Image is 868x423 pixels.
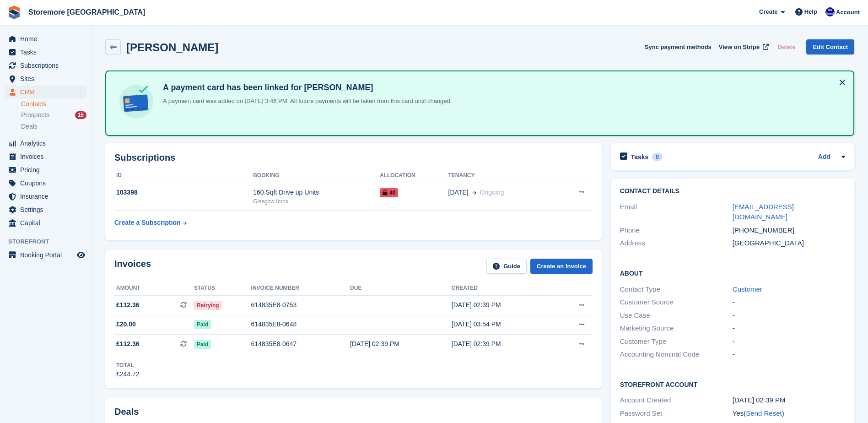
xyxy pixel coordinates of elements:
[20,217,75,229] span: Capital
[733,408,845,419] div: Yes
[116,369,140,379] div: £244.72
[715,39,771,54] a: View on Stripe
[652,153,663,161] div: 0
[21,122,86,131] a: Deals
[194,301,222,310] span: Retrying
[20,150,75,163] span: Invoices
[719,43,760,52] span: View on Stripe
[194,281,251,296] th: Status
[452,300,553,310] div: [DATE] 02:39 PM
[21,111,49,119] span: Prospects
[159,97,452,106] p: A payment card was added on [DATE] 3:46 PM. All future payments will be taken from this card unti...
[253,188,380,197] div: 160 Sqft Drive up Units
[530,259,593,274] a: Create an Invoice
[20,249,75,261] span: Booking Portal
[75,111,86,119] div: 15
[5,150,86,163] a: menu
[194,340,211,349] span: Paid
[733,310,845,321] div: -
[253,197,380,206] div: Glasgow Ibrox
[114,259,151,274] h2: Invoices
[8,237,91,246] span: Storefront
[733,238,845,249] div: [GEOGRAPHIC_DATA]
[746,409,782,417] a: Send Reset
[825,7,835,16] img: Angela
[774,39,799,54] button: Delete
[20,190,75,203] span: Insurance
[20,33,75,45] span: Home
[620,202,733,222] div: Email
[733,349,845,360] div: -
[350,339,452,349] div: [DATE] 02:39 PM
[5,33,86,45] a: menu
[251,339,350,349] div: 614835E8-0647
[733,395,845,406] div: [DATE] 02:39 PM
[380,168,448,183] th: Allocation
[480,189,504,196] span: Ongoing
[116,300,140,310] span: £112.36
[733,225,845,236] div: [PHONE_NUMBER]
[20,86,75,98] span: CRM
[20,163,75,176] span: Pricing
[818,152,830,163] a: Add
[486,259,527,274] a: Guide
[804,7,817,16] span: Help
[620,225,733,236] div: Phone
[733,285,762,293] a: Customer
[251,320,350,329] div: 614835E8-0648
[620,284,733,295] div: Contact Type
[5,72,86,85] a: menu
[114,168,253,183] th: ID
[114,218,181,228] div: Create a Subscription
[25,5,149,20] a: Storemore [GEOGRAPHIC_DATA]
[733,336,845,347] div: -
[620,349,733,360] div: Accounting Nominal Code
[116,361,140,369] div: Total
[620,310,733,321] div: Use Case
[114,188,253,197] div: 103398
[806,39,854,54] a: Edit Contact
[5,190,86,203] a: menu
[5,59,86,72] a: menu
[251,281,350,296] th: Invoice number
[733,297,845,308] div: -
[5,46,86,59] a: menu
[620,336,733,347] div: Customer Type
[452,339,553,349] div: [DATE] 02:39 PM
[194,320,211,329] span: Paid
[5,203,86,216] a: menu
[116,320,136,329] span: £20.00
[631,153,649,161] h2: Tasks
[253,168,380,183] th: Booking
[20,59,75,72] span: Subscriptions
[620,323,733,334] div: Marketing Source
[733,203,794,221] a: [EMAIL_ADDRESS][DOMAIN_NAME]
[448,188,469,197] span: [DATE]
[20,46,75,59] span: Tasks
[620,395,733,406] div: Account Created
[620,188,845,195] h2: Contact Details
[620,238,733,249] div: Address
[20,177,75,190] span: Coupons
[5,137,86,150] a: menu
[21,110,86,120] a: Prospects 15
[380,188,398,197] span: 40
[448,168,556,183] th: Tenancy
[20,203,75,216] span: Settings
[5,177,86,190] a: menu
[20,72,75,85] span: Sites
[5,163,86,176] a: menu
[114,281,194,296] th: Amount
[251,300,350,310] div: 614835E8-0753
[620,380,845,389] h2: Storefront Account
[114,152,593,163] h2: Subscriptions
[114,214,187,231] a: Create a Subscription
[20,137,75,150] span: Analytics
[836,8,860,17] span: Account
[744,409,784,417] span: ( )
[620,268,845,277] h2: About
[620,297,733,308] div: Customer Source
[645,39,712,54] button: Sync payment methods
[116,339,140,349] span: £112.36
[114,407,139,417] h2: Deals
